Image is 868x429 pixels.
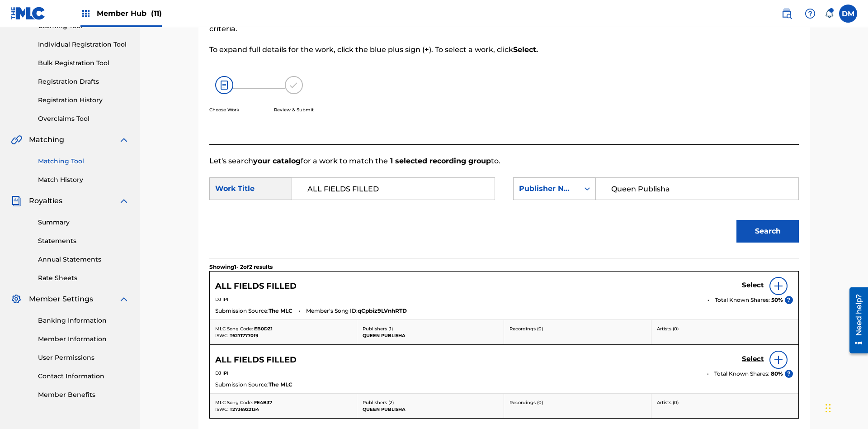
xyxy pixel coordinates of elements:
[363,399,499,406] p: Publishers ( 2 )
[11,294,22,305] img: Member Settings
[785,296,793,304] span: ?
[215,406,228,412] span: ISWC:
[843,284,868,358] iframe: Resource Center
[118,195,129,206] img: expand
[118,294,129,305] img: expand
[215,296,228,302] span: DJ IPI
[771,296,783,304] span: 50 %
[285,76,303,94] img: 173f8e8b57e69610e344.svg
[209,106,239,113] p: Choose Work
[209,44,663,55] p: To expand full details for the work, click the blue plus sign ( ). To select a work, click
[358,307,407,315] span: qCpbiz9LVnhRTD
[742,355,764,363] h5: Select
[209,263,273,271] p: Showing 1 - 2 of 2 results
[363,332,499,339] p: QUEEN PUBLISHA
[215,370,228,376] span: DJ IPI
[823,386,868,429] iframe: Chat Widget
[38,157,129,166] a: Matching Tool
[97,8,162,19] span: Member Hub
[38,58,129,68] a: Bulk Registration Tool
[778,5,796,23] a: Public Search
[805,8,816,19] img: help
[230,333,258,338] span: T6271777019
[254,400,272,405] span: FE4B37
[29,134,64,145] span: Matching
[38,334,129,344] a: Member Information
[215,381,269,389] span: Submission Source:
[11,7,46,20] img: MLC Logo
[38,353,129,362] a: User Permissions
[38,273,129,283] a: Rate Sheets
[657,325,793,332] p: Artists ( 0 )
[38,372,129,381] a: Contact Information
[80,8,91,19] img: Top Rightsholders
[825,9,834,18] div: Notifications
[215,326,253,332] span: MLC Song Code:
[773,354,784,365] img: info
[215,333,228,338] span: ISWC:
[215,307,269,315] span: Submission Source:
[38,95,129,105] a: Registration History
[215,400,253,405] span: MLC Song Code:
[715,296,771,304] span: Total Known Shares:
[363,325,499,332] p: Publishers ( 1 )
[38,114,129,124] a: Overclaims Tool
[773,281,784,291] img: info
[209,156,799,167] p: Let's search for a work to match the to.
[215,76,233,94] img: 26af456c4569493f7445.svg
[714,370,771,378] span: Total Known Shares:
[215,281,297,291] h5: ALL FIELDS FILLED
[118,134,129,145] img: expand
[306,307,358,315] span: Member's Song ID:
[11,134,22,145] img: Matching
[839,5,857,23] div: User Menu
[509,325,646,332] p: Recordings ( 0 )
[38,236,129,246] a: Statements
[38,175,129,185] a: Match History
[513,45,538,54] strong: Select.
[519,183,574,194] div: Publisher Name
[151,9,162,18] span: (11)
[269,381,292,389] span: The MLC
[388,157,491,165] strong: 1 selected recording group
[274,106,314,113] p: Review & Submit
[425,45,429,54] strong: +
[736,220,799,243] button: Search
[253,157,301,165] strong: your catalog
[11,195,22,206] img: Royalties
[38,218,129,227] a: Summary
[215,355,297,365] h5: ALL FIELDS FILLED
[771,370,783,378] span: 80 %
[38,255,129,264] a: Annual Statements
[657,399,793,406] p: Artists ( 0 )
[509,399,646,406] p: Recordings ( 0 )
[781,8,792,19] img: search
[363,406,499,413] p: QUEEN PUBLISHA
[826,395,831,422] div: Drag
[29,294,93,305] span: Member Settings
[785,370,793,378] span: ?
[38,77,129,86] a: Registration Drafts
[38,40,129,49] a: Individual Registration Tool
[38,390,129,400] a: Member Benefits
[230,406,259,412] span: T2736922134
[29,195,62,206] span: Royalties
[742,281,764,290] h5: Select
[801,5,819,23] div: Help
[254,326,273,332] span: EB0DZ1
[269,307,292,315] span: The MLC
[209,167,799,258] form: Search Form
[38,316,129,325] a: Banking Information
